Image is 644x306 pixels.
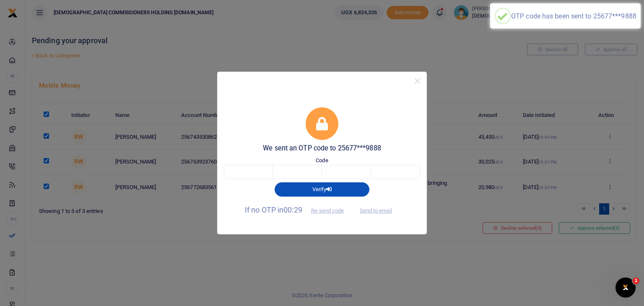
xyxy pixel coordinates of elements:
h5: We sent an OTP code to 25677***9888 [224,144,420,153]
div: OTP code has been sent to 25677***9888 [511,12,636,20]
button: Close [411,75,423,87]
span: If no OTP in [245,205,351,214]
button: Verify [275,182,369,197]
label: Code [316,156,328,165]
iframe: Intercom live chat [615,277,636,298]
span: 1 [633,277,639,284]
span: 00:29 [283,205,302,214]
